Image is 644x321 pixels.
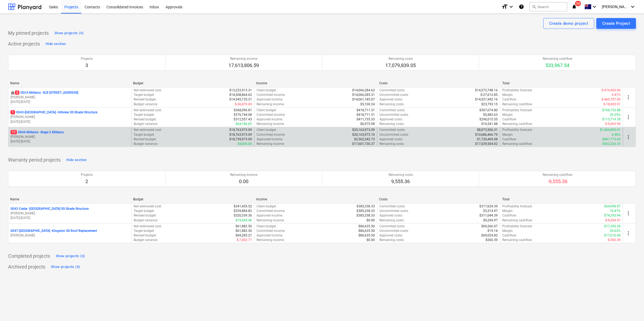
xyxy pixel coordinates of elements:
p: $260.39 [486,238,498,242]
p: Budget variance : [134,102,158,107]
p: Remaining costs [385,57,416,61]
p: Archived projects [8,264,45,270]
p: $-460,757.09 [601,97,621,102]
p: Projects [81,57,93,61]
p: 2 [81,178,93,185]
p: [DATE] - [DATE] [11,139,129,144]
p: $106,153.88 [602,108,621,113]
i: format_size [501,4,508,10]
p: 0043-[GEOGRAPHIC_DATA] - Hillview SS Shade Structure [11,110,97,115]
p: Committed costs : [379,128,405,132]
div: Name [10,197,129,201]
button: Hide section [65,156,88,164]
p: $0.00 [366,218,375,223]
p: $16,541.88 [481,122,498,126]
p: Remaining costs : [379,142,404,146]
span: [PERSON_NAME] [602,5,629,9]
p: Remaining cashflow : [502,238,533,242]
p: $69,266.07 [481,224,498,229]
div: 110044-Millaroo -Stage 2 Millaroo[PERSON_NAME][DATE]-[DATE] [11,130,129,144]
p: $385,338.33 [356,213,375,218]
p: Remaining income : [257,218,285,223]
p: Committed costs : [379,108,405,113]
p: $69,024.82 [481,233,498,238]
p: Committed income : [257,113,285,117]
p: Budget variance : [134,238,158,242]
p: 3 [81,62,93,69]
p: Remaining cashflow : [502,142,533,146]
p: 17,079,839.05 [385,62,416,69]
p: $18,763,973.09 [229,132,252,137]
div: 10043-[GEOGRAPHIC_DATA] -Hillview SS Shade Structure[PERSON_NAME][DATE]-[DATE] [11,110,129,124]
p: $20,163,973.09 [352,128,375,132]
p: $69,285.21 [236,233,252,238]
button: Hide section [44,40,67,48]
p: Remaining cashflow [543,173,572,177]
p: Cashflow : [502,97,517,102]
p: $320,339.36 [234,213,252,218]
p: Uncommitted costs : [379,93,409,97]
p: $14,521,942.16 [475,97,498,102]
p: Committed costs : [379,204,405,209]
p: Net estimated cost : [134,88,162,93]
p: 6.96% [612,132,621,137]
button: Search [529,2,567,11]
i: keyboard_arrow_down [629,4,636,10]
p: $19,545.46 [236,218,252,223]
div: Name [10,81,129,85]
p: Remaining income [230,173,257,177]
p: $376,744.08 [234,113,252,117]
p: $14,545,735.31 [229,97,252,102]
div: Show projects (0) [56,253,85,259]
p: $13,222,913.31 [229,88,252,93]
span: more_vert [625,134,632,140]
p: $9,294.97 [483,218,498,223]
p: $562,226.35 [602,142,621,146]
p: $86,635.50 [358,229,375,233]
div: Budget [133,81,252,85]
p: $61,882.50 [236,229,252,233]
p: Target budget : [134,229,155,233]
p: 0042-Cedar - [GEOGRAPHIC_DATA] SS Shade Structure [11,207,89,211]
div: Income [256,81,375,85]
p: Revised budget : [134,233,157,238]
p: Projects [81,173,93,177]
p: $86,635.50 [358,224,375,229]
p: [DATE] - [DATE] [11,120,129,124]
span: 11 [11,130,17,134]
p: Profitability forecast : [502,128,533,132]
div: Income [256,197,375,201]
p: Margin : [502,113,513,117]
p: 16.87% [610,209,621,213]
p: Net estimated cost : [134,128,162,132]
p: $-9,294.97 [605,218,621,223]
p: $4,000.00 [237,142,252,146]
p: Committed income : [257,229,285,233]
p: Remaining cashflow : [502,122,533,126]
p: $74,293.94 [604,213,621,218]
p: 0044-Millaroo - Stage 2 Millaroo [11,130,64,135]
div: Costs [379,81,498,85]
p: $5,482.63 [483,113,498,117]
p: $1,720,469.08 [477,137,498,142]
p: Profitability forecast : [502,204,533,209]
p: [PERSON_NAME] [11,211,129,216]
p: [PERSON_NAME] [11,115,129,119]
p: Remaining cashflow : [502,218,533,223]
p: $115,719.78 [602,117,621,122]
p: $385,338.33 [356,204,375,209]
p: Approved costs : [379,233,403,238]
p: $-36,870.69 [235,102,252,107]
p: Cashflow : [502,213,517,218]
button: Show projects (0) [53,29,85,37]
div: 0047-[GEOGRAPHIC_DATA] -Kingston SS Roof Replacement[PERSON_NAME] [11,229,129,238]
span: 3 [15,90,19,95]
p: Target budget : [134,209,155,213]
p: $341,455.52 [234,204,252,209]
p: Committed income : [257,209,285,213]
p: Committed costs : [379,88,405,93]
span: more_vert [625,94,632,100]
p: $3,314.97 [483,209,498,213]
p: Approved income : [257,97,283,102]
i: notifications [572,4,577,10]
